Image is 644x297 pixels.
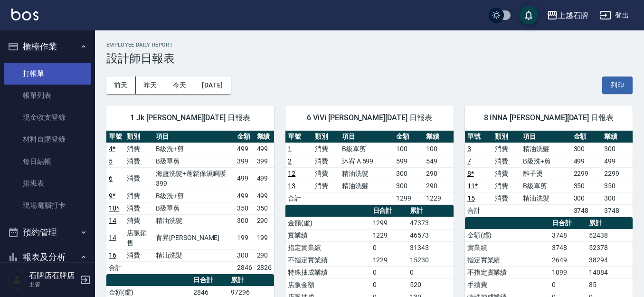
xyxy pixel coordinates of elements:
[394,180,424,192] td: 300
[370,217,408,229] td: 1299
[153,214,235,227] td: 精油洗髮
[255,167,275,190] td: 499
[255,261,275,274] td: 2826
[492,167,521,180] td: 消費
[124,190,153,202] td: 消費
[596,7,633,24] button: 登出
[340,143,394,155] td: B級單剪
[285,192,313,204] td: 合計
[124,249,153,261] td: 消費
[521,143,571,155] td: 精油洗髮
[602,167,633,180] td: 2299
[465,278,549,291] td: 手續費
[340,131,394,143] th: 項目
[370,266,408,278] td: 0
[602,155,633,167] td: 499
[521,167,571,180] td: 離子燙
[109,157,113,165] a: 5
[407,278,454,291] td: 520
[124,131,153,143] th: 類別
[587,241,633,254] td: 52378
[153,190,235,202] td: B級洗+剪
[285,266,370,278] td: 特殊抽成業績
[340,167,394,180] td: 精油洗髮
[587,254,633,266] td: 38294
[492,192,521,204] td: 消費
[549,229,587,241] td: 3748
[465,229,549,241] td: 金額(虛)
[407,217,454,229] td: 47373
[4,172,91,194] a: 排班表
[549,266,587,278] td: 1099
[492,180,521,192] td: 消費
[492,131,521,143] th: 類別
[255,202,275,214] td: 350
[29,280,77,289] p: 主管
[465,254,549,266] td: 指定實業績
[29,271,77,280] h5: 石牌店石牌店
[571,167,602,180] td: 2299
[407,229,454,241] td: 46573
[313,131,340,143] th: 類別
[571,155,602,167] td: 499
[255,131,275,143] th: 業績
[124,214,153,227] td: 消費
[313,155,340,167] td: 消費
[465,266,549,278] td: 不指定實業績
[549,241,587,254] td: 3748
[571,143,602,155] td: 300
[492,143,521,155] td: 消費
[153,227,235,249] td: 育昇[PERSON_NAME]
[297,113,442,123] span: 6 ViVi [PERSON_NAME][DATE] 日報表
[370,229,408,241] td: 1229
[571,180,602,192] td: 350
[4,63,91,85] a: 打帳單
[465,131,493,143] th: 單號
[407,254,454,266] td: 15230
[4,106,91,128] a: 現金收支登錄
[4,85,91,106] a: 帳單列表
[602,204,633,217] td: 3748
[467,194,475,202] a: 15
[153,167,235,190] td: 海鹽洗髮+蓬鬆保濕瞬護399
[153,202,235,214] td: B級單剪
[4,34,91,59] button: 櫃檯作業
[602,131,633,143] th: 業績
[313,143,340,155] td: 消費
[191,274,228,287] th: 日合計
[255,155,275,167] td: 399
[124,155,153,167] td: 消費
[521,131,571,143] th: 項目
[313,167,340,180] td: 消費
[106,131,124,143] th: 單號
[8,270,27,289] img: Person
[106,77,136,94] button: 前天
[288,145,292,153] a: 1
[424,180,454,192] td: 290
[465,204,493,217] td: 合計
[424,155,454,167] td: 549
[109,217,116,224] a: 14
[467,157,471,165] a: 7
[235,190,255,202] td: 499
[370,241,408,254] td: 0
[153,155,235,167] td: B級單剪
[558,10,588,21] div: 上越石牌
[407,241,454,254] td: 31343
[465,241,549,254] td: 實業績
[571,204,602,217] td: 3748
[285,278,370,291] td: 店販金額
[285,254,370,266] td: 不指定實業績
[340,155,394,167] td: 沐宥 A 599
[467,145,471,153] a: 3
[602,143,633,155] td: 300
[255,143,275,155] td: 499
[235,214,255,227] td: 300
[571,192,602,204] td: 300
[288,182,295,190] a: 13
[124,167,153,190] td: 消費
[285,217,370,229] td: 金額(虛)
[106,42,633,48] h2: Employee Daily Report
[549,217,587,230] th: 日合計
[587,229,633,241] td: 52438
